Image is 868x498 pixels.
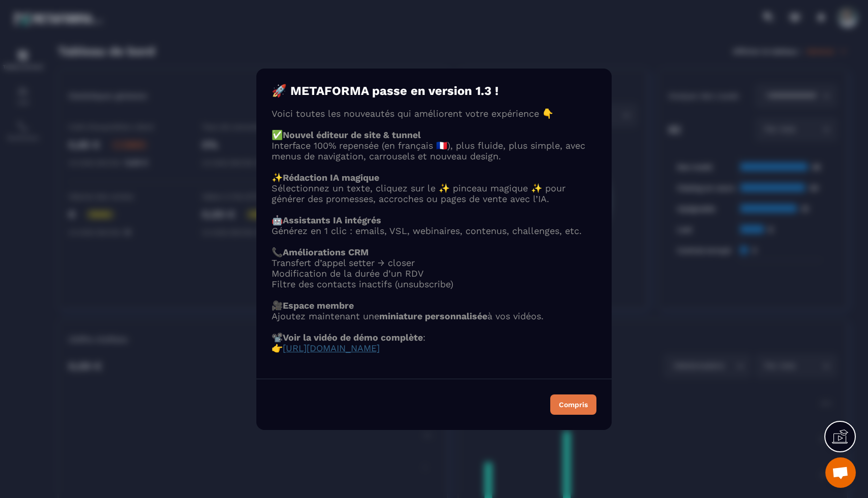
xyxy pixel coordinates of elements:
li: Transfert d’appel setter → closer [272,257,596,268]
h4: 🚀 METAFORMA passe en version 1.3 ! [272,84,596,98]
p: Voici toutes les nouveautés qui améliorent votre expérience 👇 [272,108,596,119]
strong: Espace membre [283,300,354,311]
div: Compris [559,401,588,408]
p: Sélectionnez un texte, cliquez sur le ✨ pinceau magique ✨ pour générer des promesses, accroches o... [272,183,596,204]
div: Ouvrir le chat [825,457,856,488]
strong: Rédaction IA magique [283,172,379,183]
strong: miniature personnalisée [379,311,487,321]
li: Modification de la durée d’un RDV [272,268,596,279]
p: Interface 100% repensée (en français 🇫🇷), plus fluide, plus simple, avec menus de navigation, car... [272,140,596,161]
strong: Voir la vidéo de démo complète [283,332,423,343]
p: 👉 [272,343,596,353]
p: Ajoutez maintenant une à vos vidéos. [272,311,596,321]
p: 📽️ : [272,332,596,343]
p: Générez en 1 clic : emails, VSL, webinaires, contenus, challenges, etc. [272,225,596,236]
p: 📞 [272,247,596,257]
p: 🤖 [272,215,596,225]
p: ✅ [272,129,596,140]
strong: Améliorations CRM [283,247,369,257]
p: 🎥 [272,300,596,311]
a: [URL][DOMAIN_NAME] [283,343,380,353]
p: ✨ [272,172,596,183]
button: Compris [550,394,596,415]
strong: Nouvel éditeur de site & tunnel [283,129,421,140]
li: Filtre des contacts inactifs (unsubscribe) [272,279,596,289]
strong: Assistants IA intégrés [283,215,381,225]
